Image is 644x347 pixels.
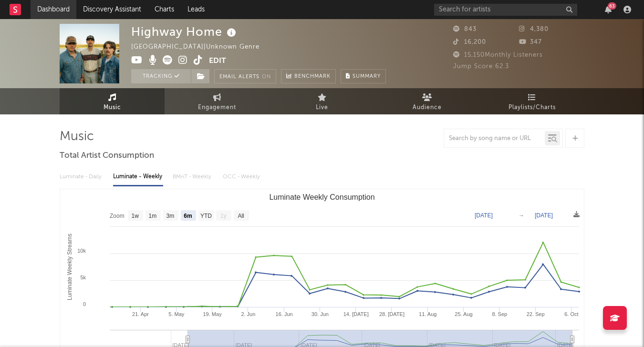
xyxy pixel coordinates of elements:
[519,26,549,32] span: 4,380
[419,311,436,317] text: 11. Aug
[80,275,86,280] text: 5k
[353,74,381,79] span: Summary
[281,69,336,83] a: Benchmark
[444,135,545,143] input: Search by song name or URL
[492,311,507,317] text: 8. Sep
[294,71,331,82] span: Benchmark
[519,212,524,219] text: →
[374,88,479,114] a: Audience
[608,2,616,10] div: 63
[214,69,276,83] button: Email AlertsOn
[209,55,226,67] button: Edit
[198,102,236,113] span: Engagement
[203,311,222,317] text: 19. May
[184,213,192,219] text: 6m
[343,311,369,317] text: 14. [DATE]
[270,88,374,114] a: Live
[166,213,175,219] text: 3m
[453,26,477,32] span: 843
[168,311,185,317] text: 5. May
[104,102,121,113] span: Music
[453,52,543,58] span: 15,150 Monthly Listeners
[132,311,149,317] text: 21. Apr
[312,311,329,317] text: 30. Jun
[453,63,509,70] span: Jump Score: 62.3
[379,311,405,317] text: 28. [DATE]
[535,212,553,219] text: [DATE]
[316,102,328,113] span: Live
[83,301,86,307] text: 0
[434,4,577,16] input: Search for artists
[165,88,270,114] a: Engagement
[269,193,374,201] text: Luminate Weekly Consumption
[132,213,139,219] text: 1w
[475,212,493,219] text: [DATE]
[527,311,545,317] text: 22. Sep
[341,69,386,83] button: Summary
[509,102,556,113] span: Playlists/Charts
[60,150,154,162] span: Total Artist Consumption
[131,69,191,83] button: Tracking
[262,74,271,80] em: On
[276,311,293,317] text: 16. Jun
[413,102,442,113] span: Audience
[66,234,73,300] text: Luminate Weekly Streams
[110,213,125,219] text: Zoom
[131,41,270,53] div: [GEOGRAPHIC_DATA] | Unknown Genre
[605,6,612,13] button: 63
[479,88,584,114] a: Playlists/Charts
[113,169,163,185] div: Luminate - Weekly
[77,248,86,254] text: 10k
[519,39,542,45] span: 347
[200,213,212,219] text: YTD
[453,39,486,45] span: 16,200
[238,213,244,219] text: All
[149,213,157,219] text: 1m
[241,311,255,317] text: 2. Jun
[60,88,165,114] a: Music
[131,24,239,40] div: Highway Home
[455,311,472,317] text: 25. Aug
[564,311,578,317] text: 6. Oct
[220,213,227,219] text: 1y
